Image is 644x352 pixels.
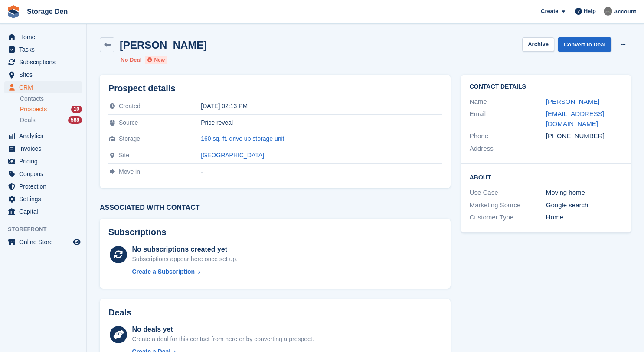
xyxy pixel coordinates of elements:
[121,56,141,64] li: No Deal
[20,116,36,124] span: Deals
[470,109,546,129] div: Email
[584,7,596,16] span: Help
[4,180,82,193] a: menu
[546,200,622,210] div: Google search
[19,56,71,68] span: Subscriptions
[4,69,82,81] a: menu
[108,83,442,93] h2: Prospect details
[132,244,238,255] div: No subscriptions created yet
[108,308,131,318] h2: Deals
[4,236,82,248] a: menu
[4,56,82,68] a: menu
[132,267,238,276] a: Create a Subscription
[119,135,140,142] span: Storage
[470,188,546,198] div: Use Case
[119,119,138,126] span: Source
[132,267,195,276] div: Create a Subscription
[541,7,558,16] span: Create
[201,135,284,142] a: 160 sq. ft. drive up storage unit
[546,131,622,141] div: [PHONE_NUMBER]
[558,37,611,52] a: Convert to Deal
[546,110,604,127] a: [EMAIL_ADDRESS][DOMAIN_NAME]
[100,204,451,212] h3: Associated with contact
[20,116,82,125] a: Deals 588
[201,103,441,110] div: [DATE] 02:13 PM
[470,144,546,154] div: Address
[19,206,71,218] span: Capital
[20,105,82,114] a: Prospects 10
[19,43,71,56] span: Tasks
[19,193,71,205] span: Settings
[522,37,554,52] button: Archive
[19,31,71,43] span: Home
[68,116,82,124] div: 588
[546,213,622,222] div: Home
[604,7,612,16] img: Brian Barbour
[120,39,207,51] h2: [PERSON_NAME]
[72,237,82,247] a: Preview store
[7,5,20,18] img: stora-icon-8386f47178a22dfd0bd8f6a31ec36ba5ce8667c1dd55bd0f319d3a0aa187defe.svg
[19,143,71,155] span: Invoices
[614,7,636,16] span: Account
[19,180,71,193] span: Protection
[119,168,140,175] span: Move in
[19,168,71,180] span: Coupons
[470,213,546,222] div: Customer Type
[132,335,314,344] div: Create a deal for this contact from here or by converting a prospect.
[4,206,82,218] a: menu
[132,324,314,335] div: No deals yet
[119,152,129,159] span: Site
[4,43,82,56] a: menu
[201,152,264,159] a: [GEOGRAPHIC_DATA]
[4,193,82,205] a: menu
[546,98,599,105] a: [PERSON_NAME]
[470,173,622,181] h2: About
[19,236,71,248] span: Online Store
[8,225,86,234] span: Storefront
[470,200,546,210] div: Marketing Source
[20,95,82,103] a: Contacts
[4,31,82,43] a: menu
[19,69,71,81] span: Sites
[108,227,442,237] h2: Subscriptions
[201,119,441,126] div: Price reveal
[19,130,71,142] span: Analytics
[546,144,622,154] div: -
[23,4,71,19] a: Storage Den
[20,105,47,113] span: Prospects
[19,155,71,167] span: Pricing
[470,83,622,90] h2: Contact Details
[201,168,441,175] div: -
[470,97,546,107] div: Name
[132,255,238,264] div: Subscriptions appear here once set up.
[119,103,141,110] span: Created
[19,81,71,93] span: CRM
[4,168,82,180] a: menu
[145,56,167,64] li: New
[546,188,622,198] div: Moving home
[4,130,82,142] a: menu
[4,81,82,93] a: menu
[4,143,82,155] a: menu
[4,155,82,167] a: menu
[470,131,546,141] div: Phone
[71,106,82,113] div: 10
